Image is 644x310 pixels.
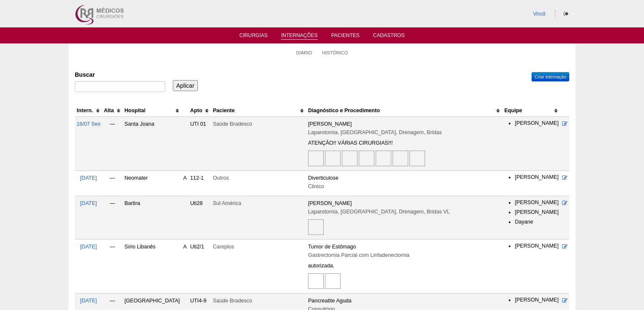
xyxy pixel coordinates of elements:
[213,297,305,305] div: Saúde Bradesco
[102,117,123,171] td: —
[306,105,503,117] th: Diagnóstico e Procedimento
[515,174,559,181] li: [PERSON_NAME]
[281,32,318,40] a: Internações
[75,81,165,92] input: Digite os termos que você deseja procurar.
[188,240,211,294] td: Uti2/1
[75,70,165,79] label: Buscar
[308,128,501,137] div: Laparotomia, [GEOGRAPHIC_DATA], Drenagem, Bridas
[188,171,211,196] td: 112-1
[213,199,305,208] div: Sul América
[515,243,559,250] li: [PERSON_NAME]
[296,50,312,56] a: Diário
[75,105,102,117] th: Intern.
[188,117,211,171] td: UTI 01
[308,251,501,259] div: Gastrectomia Parcial com Linfadenectomia
[213,120,305,128] div: Saúde Bradesco
[80,200,97,206] a: [DATE]
[173,80,198,91] input: Aplicar
[564,11,568,16] i: Sair
[515,199,559,207] li: [PERSON_NAME]
[80,244,97,250] a: [DATE]
[515,209,559,216] li: [PERSON_NAME]
[533,11,546,17] a: Vincit
[211,105,306,117] th: Paciente
[515,120,559,127] li: [PERSON_NAME]
[331,32,360,41] a: Pacientes
[562,200,568,206] a: Editar
[562,121,568,127] a: Editar
[532,72,569,81] a: Criar internação
[562,175,568,181] a: Editar
[123,117,182,171] td: Santa Joana
[308,182,501,191] div: Clinico
[308,199,501,208] div: [PERSON_NAME]
[322,50,348,56] a: Histórico
[502,105,560,117] th: Equipe
[188,105,211,117] th: Apto
[182,171,188,196] td: A
[182,240,188,294] td: A
[562,298,568,304] a: Editar
[102,196,123,240] td: —
[76,121,101,127] a: 18/07 Sex
[515,297,559,304] li: [PERSON_NAME]
[308,120,501,128] div: [PERSON_NAME]
[308,174,501,182] div: Diverticulose
[308,261,501,270] div: autorizada.
[373,32,405,41] a: Cadastros
[102,240,123,294] td: —
[80,175,97,181] a: [DATE]
[123,196,182,240] td: Bartira
[515,218,559,226] li: Dayane
[188,196,211,240] td: Uti28
[562,244,568,250] a: Editar
[308,208,501,216] div: Laparotomia, [GEOGRAPHIC_DATA], Drenagem, Bridas VL
[123,171,182,196] td: Neomater
[102,171,123,196] td: —
[80,298,97,304] a: [DATE]
[308,243,501,251] div: Tumor de Estômago
[123,240,182,294] td: Sírio Libanês
[240,32,268,41] a: Cirurgias
[308,297,501,305] div: Pancreatite Aguda
[213,243,305,251] div: Careplus
[308,139,501,147] div: ATENÇÃO!! VÁRIAS CIRURGIAS!!!
[213,174,305,182] div: Outros
[102,105,123,117] th: Alta
[123,105,182,117] th: Hospital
